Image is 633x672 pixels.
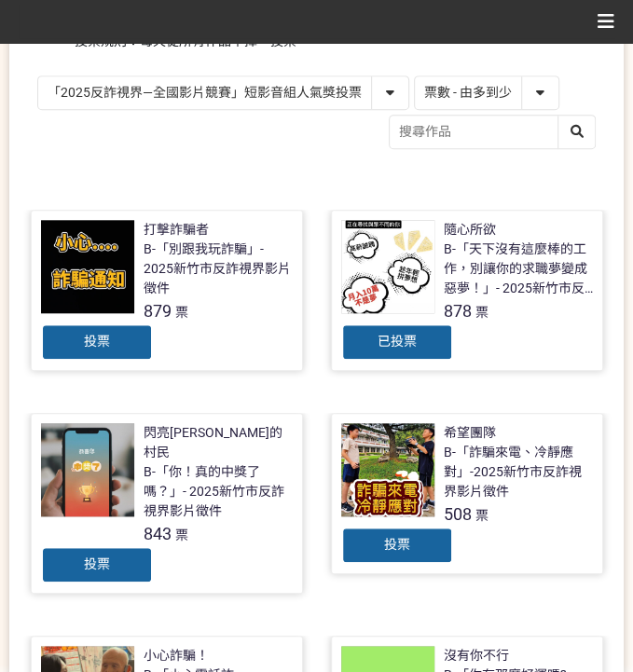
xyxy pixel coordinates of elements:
div: 打擊詐騙者 [144,220,209,240]
div: 閃亮[PERSON_NAME]的村民 [144,423,293,462]
a: 希望團隊B-「詐騙來電、冷靜應對」-2025新竹市反詐視界影片徵件508票投票 [331,413,603,574]
span: 票 [475,305,489,320]
div: B-「詐騙來電、冷靜應對」-2025新竹市反詐視界影片徵件 [444,443,593,501]
span: 票 [475,508,489,523]
input: 搜尋作品 [390,116,595,148]
span: 已投票 [378,334,417,349]
span: 投票 [84,334,110,349]
span: 票 [175,305,188,320]
div: B-「天下沒有這麼棒的工作，別讓你的求職夢變成惡夢！」- 2025新竹市反詐視界影片徵件 [444,240,593,298]
span: 843 [144,524,172,543]
div: 沒有你不行 [444,646,509,665]
div: 希望團隊 [444,423,496,443]
div: 隨心所欲 [444,220,496,240]
span: 508 [444,504,472,524]
a: 打擊詐騙者B-「別跟我玩詐騙」- 2025新竹市反詐視界影片徵件879票投票 [31,210,303,371]
span: 票 [175,528,188,542]
div: B-「別跟我玩詐騙」- 2025新竹市反詐視界影片徵件 [144,240,293,298]
span: 878 [444,301,472,321]
span: 879 [144,301,172,321]
a: 閃亮[PERSON_NAME]的村民B-「你！真的中獎了嗎？」- 2025新竹市反詐視界影片徵件843票投票 [31,413,303,594]
div: B-「你！真的中獎了嗎？」- 2025新竹市反詐視界影片徵件 [144,462,293,521]
a: 隨心所欲B-「天下沒有這麼棒的工作，別讓你的求職夢變成惡夢！」- 2025新竹市反詐視界影片徵件878票已投票 [331,210,603,371]
span: 投票 [384,537,410,552]
span: 投票 [84,556,110,571]
div: 小心詐騙！ [144,646,209,665]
